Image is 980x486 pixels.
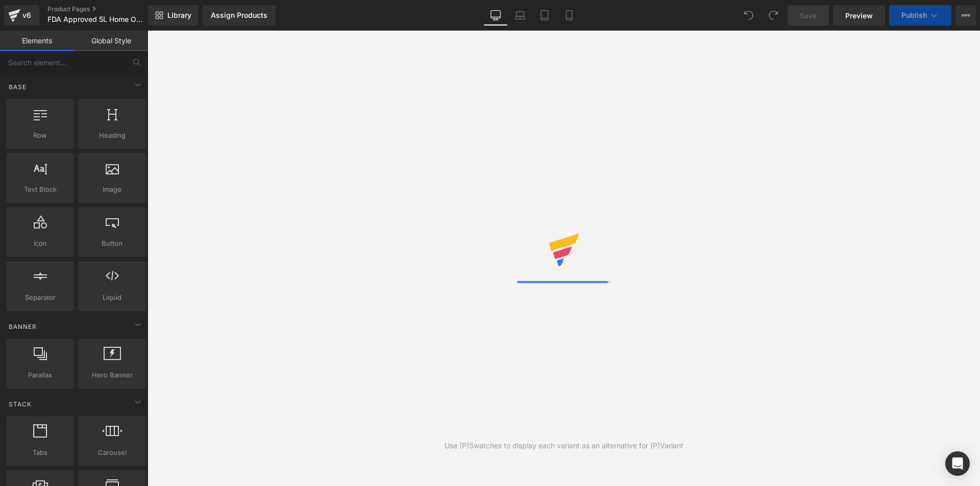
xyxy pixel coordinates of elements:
span: Library [167,11,191,20]
span: Button [81,238,143,249]
span: Banner [8,322,38,331]
span: Preview [845,10,873,21]
a: Tablet [532,5,557,25]
span: Carousel [81,447,143,458]
div: Use (P)Swatches to display each variant as an alternative for (P)Variant [445,440,683,451]
button: Undo [739,5,759,25]
span: Separator [9,292,71,303]
span: Base [8,82,28,92]
span: Text Block [9,184,71,195]
div: Open Intercom Messenger [945,451,970,476]
span: Publish [901,11,927,19]
a: Mobile [557,5,581,25]
span: Stack [8,399,33,409]
span: Parallax [9,370,71,380]
div: v6 [20,9,33,22]
a: Preview [833,5,885,25]
span: Liquid [81,292,143,303]
a: Laptop [508,5,532,25]
a: Product Pages [47,5,165,13]
span: Tabs [9,447,71,458]
a: Desktop [483,5,508,25]
a: Global Style [74,31,148,51]
a: New Library [148,5,199,25]
span: Icon [9,238,71,249]
button: More [955,5,976,25]
a: v6 [4,5,39,25]
span: Heading [81,130,143,141]
span: Row [9,130,71,141]
span: FDA Approved 5L Home Oxygen Concentrator [47,15,145,23]
span: Hero Banner [81,370,143,380]
button: Redo [763,5,783,25]
div: Assign Products [211,11,267,19]
span: Save [800,10,817,21]
span: Image [81,184,143,195]
button: Publish [889,5,951,25]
